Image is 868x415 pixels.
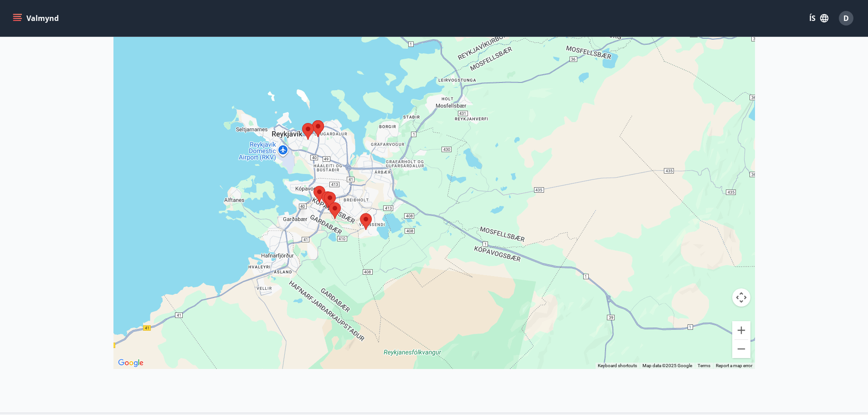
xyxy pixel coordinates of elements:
[843,13,849,23] span: D
[116,357,146,369] a: Open this area in Google Maps (opens a new window)
[716,363,752,368] a: Report a map error
[732,288,750,307] button: Map camera controls
[835,7,857,29] button: D
[598,363,637,369] button: Keyboard shortcuts
[642,363,692,368] span: Map data ©2025 Google
[732,321,750,339] button: Zoom in
[732,340,750,358] button: Zoom out
[116,357,146,369] img: Google
[11,10,62,26] button: menu
[804,10,833,26] button: ÍS
[698,363,710,368] a: Terms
